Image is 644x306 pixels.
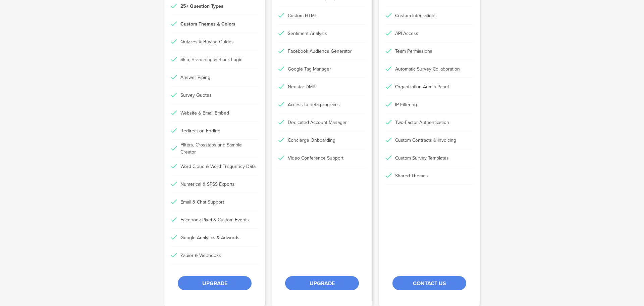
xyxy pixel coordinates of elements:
[288,101,340,108] div: Access to beta programs
[288,155,343,162] div: Video Conference Support
[288,83,315,90] div: Neustar DMP
[180,163,256,170] div: Word Cloud & Word Frequency Data
[395,12,437,19] div: Custom Integrations
[395,30,418,37] div: API Access
[180,56,242,63] div: Skip, Branching & Block Logic
[180,234,239,241] div: Google Analytics & Adwords
[395,119,449,126] div: Two-Factor Authentication
[288,30,327,37] div: Sentiment Analysis
[395,137,456,144] div: Custom Contracts & Invoicing
[395,83,449,90] div: Organization Admin Panel
[288,48,352,55] div: Facebook Audience Generator
[288,119,347,126] div: Dedicated Account Manager
[180,199,224,206] div: Email & Chat Support
[395,155,449,162] div: Custom Survey Templates
[395,65,460,73] div: Automatic Survey Collaboration
[395,172,428,179] div: Shared Themes
[180,216,249,223] div: Facebook Pixel & Custom Events
[180,20,235,28] div: Custom Themes & Colors
[180,74,210,81] div: Answer Piping
[395,48,432,55] div: Team Permissions
[180,110,229,117] div: Website & Email Embed
[180,252,221,259] div: Zapier & Webhooks
[392,276,466,290] a: CONTACT US
[395,101,417,108] div: IP Filtering
[285,276,359,290] div: UPGRADE
[180,3,223,10] div: 25+ Question Types
[180,141,258,156] div: Filters, Crosstabs and Sample Creator
[288,137,335,144] div: Concierge Onboarding
[288,65,331,73] div: Google Tag Manager
[180,92,212,99] div: Survey Quotes
[180,38,234,45] div: Quizzes & Buying Guides
[180,127,220,134] div: Redirect on Ending
[288,12,317,19] div: Custom HTML
[178,276,252,290] div: UPGRADE
[180,181,235,188] div: Numerical & SPSS Exports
